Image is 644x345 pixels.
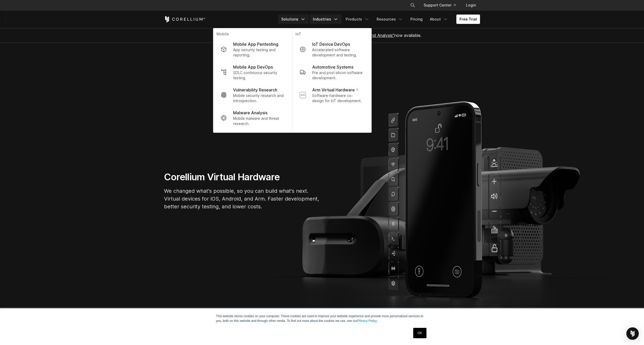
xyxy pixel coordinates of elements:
p: This website stores cookies on your computer. These cookies are used to improve your website expe... [216,314,428,323]
p: Mobile security research and introspection. [233,93,285,103]
p: Accelerated software development and testing. [312,47,364,58]
p: Automotive Systems [312,64,353,70]
a: About [427,15,451,24]
div: Navigation Menu [404,1,480,10]
div: Open Intercom Messenger [626,327,639,340]
p: We changed what's possible, so you can build what's next. Virtual devices for iOS, Android, and A... [164,187,320,210]
a: Mobile App DevOps SDLC continuous security testing. [216,61,289,84]
p: Arm Virtual Hardware [312,87,358,93]
a: Mobile App Pentesting App security testing and reporting. [216,38,289,61]
p: Mobile App Pentesting [233,41,278,47]
a: Products [343,15,372,24]
a: Industries [310,15,341,24]
a: Solutions [278,15,309,24]
p: Vulnerability Research [233,87,277,93]
a: Resources [373,15,406,24]
p: Malware Analysis [233,110,267,116]
a: Corellium Home [164,16,205,22]
a: Privacy Policy. [357,319,377,323]
a: Support Center [419,1,460,10]
p: IoT [295,31,368,38]
p: Pre and post silicon software development. [312,70,364,81]
a: Automotive Systems Pre and post silicon software development. [295,61,368,84]
a: Malware Analysis Mobile malware and threat research. [216,107,289,129]
a: OK [413,328,426,338]
p: IoT Device DevOps [312,41,350,47]
p: Software-hardware co-design for IoT development. [312,93,364,103]
div: Navigation Menu [278,15,480,24]
p: Mobile malware and threat research. [233,116,285,126]
button: Search [408,1,417,10]
a: Pricing [407,15,426,24]
a: Vulnerability Research Mobile security research and introspection. [216,84,289,107]
h1: Corellium Virtual Hardware [164,171,320,183]
a: IoT Device DevOps Accelerated software development and testing. [295,38,368,61]
a: Login [462,1,480,10]
a: Free Trial [456,15,480,24]
p: Mobile [216,31,289,38]
p: SDLC continuous security testing. [233,70,285,81]
a: Arm Virtual Hardware Software-hardware co-design for IoT development. [295,84,368,107]
p: App security testing and reporting. [233,47,285,58]
p: Mobile App DevOps [233,64,273,70]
